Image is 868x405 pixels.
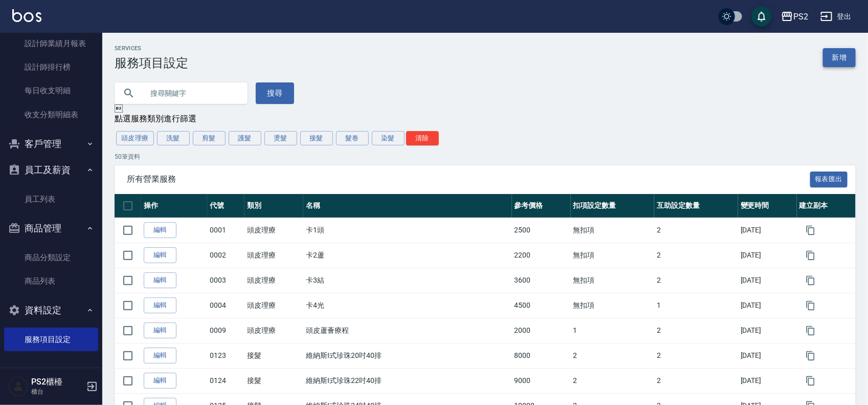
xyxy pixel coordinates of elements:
[571,343,655,368] td: 2
[264,131,297,145] button: 燙髮
[303,343,511,368] td: 維納斯I式珍珠20吋40排
[4,328,98,351] a: 服務項目設定
[144,297,176,313] a: 編輯
[512,218,571,243] td: 2500
[144,348,176,364] a: 編輯
[571,368,655,393] td: 2
[512,268,571,293] td: 3600
[4,131,98,157] button: 客戶管理
[303,368,511,393] td: 維納斯I式珍珠22吋40排
[115,45,188,52] h2: Services
[4,215,98,242] button: 商品管理
[654,268,738,293] td: 2
[751,6,772,27] button: save
[810,174,848,183] a: 報表匯出
[4,79,98,102] a: 每日收支明細
[31,377,83,387] h5: PS2櫃檯
[654,318,738,343] td: 2
[4,32,98,55] a: 設計師業績月報表
[244,194,303,218] th: 類別
[256,82,294,104] button: 搜尋
[303,243,511,268] td: 卡2蘆
[244,218,303,243] td: 頭皮理療
[303,194,511,218] th: 名稱
[738,268,797,293] td: [DATE]
[4,187,98,211] a: 員工列表
[793,10,808,23] div: PS2
[4,55,98,79] a: 設計師排行榜
[654,243,738,268] td: 2
[571,293,655,318] td: 無扣項
[157,131,190,145] button: 洗髮
[303,268,511,293] td: 卡3結
[115,56,188,70] h3: 服務項目設定
[303,318,511,343] td: 頭皮蘆薈療程
[512,194,571,218] th: 參考價格
[244,318,303,343] td: 頭皮理療
[816,7,856,26] button: 登出
[116,131,154,145] button: 頭皮理療
[207,218,244,243] td: 0001
[244,293,303,318] td: 頭皮理療
[31,387,83,396] p: 櫃台
[406,131,439,145] button: 清除
[336,131,369,145] button: 髮卷
[512,293,571,318] td: 4500
[4,269,98,293] a: 商品列表
[571,318,655,343] td: 1
[144,373,176,389] a: 編輯
[8,376,29,397] img: Person
[512,243,571,268] td: 2200
[654,343,738,368] td: 2
[144,222,176,238] a: 編輯
[303,293,511,318] td: 卡4光
[207,293,244,318] td: 0004
[244,343,303,368] td: 接髮
[810,172,848,187] button: 報表匯出
[244,368,303,393] td: 接髮
[244,243,303,268] td: 頭皮理療
[207,318,244,343] td: 0009
[797,194,856,218] th: 建立副本
[4,103,98,126] a: 收支分類明細表
[571,194,655,218] th: 扣項設定數量
[738,218,797,243] td: [DATE]
[654,293,738,318] td: 1
[300,131,333,145] button: 接髮
[654,218,738,243] td: 2
[823,48,856,67] a: 新增
[738,318,797,343] td: [DATE]
[512,318,571,343] td: 2000
[512,368,571,393] td: 9000
[512,343,571,368] td: 8000
[207,368,244,393] td: 0124
[229,131,261,145] button: 護髮
[115,152,856,161] p: 50 筆資料
[207,243,244,268] td: 0002
[144,247,176,263] a: 編輯
[571,243,655,268] td: 無扣項
[144,272,176,288] a: 編輯
[127,174,810,184] span: 所有營業服務
[571,268,655,293] td: 無扣項
[777,6,812,27] button: PS2
[207,268,244,293] td: 0003
[738,343,797,368] td: [DATE]
[738,194,797,218] th: 變更時間
[207,194,244,218] th: 代號
[115,114,856,124] div: 點選服務類別進行篩選
[738,243,797,268] td: [DATE]
[193,131,226,145] button: 剪髮
[738,368,797,393] td: [DATE]
[144,323,176,338] a: 編輯
[207,343,244,368] td: 0123
[372,131,405,145] button: 染髮
[571,218,655,243] td: 無扣項
[738,293,797,318] td: [DATE]
[654,194,738,218] th: 互助設定數量
[143,79,239,107] input: 搜尋關鍵字
[244,268,303,293] td: 頭皮理療
[654,368,738,393] td: 2
[4,157,98,183] button: 員工及薪資
[141,194,207,218] th: 操作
